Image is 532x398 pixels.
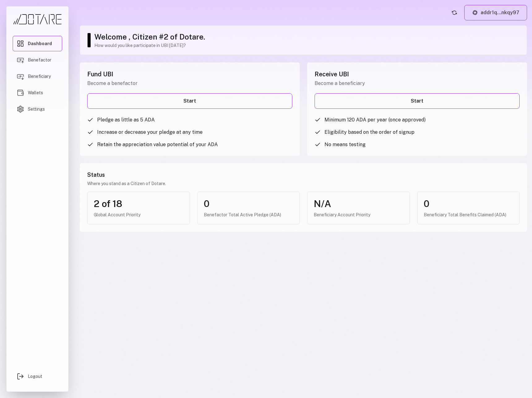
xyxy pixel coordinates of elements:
div: 2 of 18 [94,198,183,209]
span: No means testing [324,141,366,148]
span: Logout [28,373,42,379]
span: Benefactor [28,57,51,63]
a: Start [315,93,520,109]
p: How would you like participate in UBI [DATE]? [94,42,521,49]
div: N/A [314,198,403,209]
button: addr1q...nkqy97 [464,5,527,20]
img: Dotare Logo [13,14,62,25]
button: Refresh account status [449,8,459,18]
h2: Receive UBI [315,70,520,78]
a: Start [87,93,292,109]
div: 0 [424,198,513,209]
h2: Fund UBI [87,70,292,78]
span: Increase or decrease your pledge at any time [97,129,203,136]
img: Wallets [17,89,24,96]
span: Retain the appreciation value potential of your ADA [97,141,218,148]
div: Benefactor Total Active Pledge (ADA) [204,212,294,218]
span: Pledge as little as 5 ADA [97,116,155,124]
p: Where you stand as a Citizen of Dotare. [87,180,520,187]
div: Global Account Priority [94,212,183,218]
span: Dashboard [28,40,52,47]
div: Beneficiary Account Priority [314,212,403,218]
span: Minimum 120 ADA per year (once approved) [324,116,426,124]
span: Wallets [28,90,43,96]
span: Beneficiary [28,73,51,79]
h1: Welcome , Citizen #2 of Dotare. [94,32,521,42]
span: Settings [28,106,45,112]
h3: Status [87,171,520,179]
div: 0 [204,198,294,209]
div: Beneficiary Total Benefits Claimed (ADA) [424,212,513,218]
img: Beneficiary [17,73,24,80]
span: Eligibility based on the order of signup [324,129,414,136]
img: Lace logo [472,10,478,16]
p: Become a benefactor [87,80,292,87]
p: Become a beneficiary [315,80,520,87]
img: Benefactor [17,56,24,64]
